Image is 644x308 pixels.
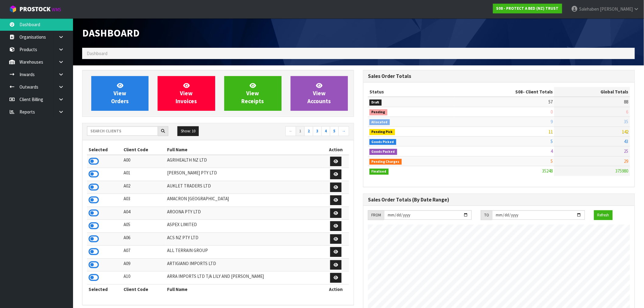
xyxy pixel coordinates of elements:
[91,76,149,111] a: ViewOrders
[87,126,158,136] input: Search clients
[122,194,166,207] td: A03
[224,76,282,111] a: ViewReceipts
[624,148,628,154] span: 25
[579,6,599,12] span: Salehaben
[176,82,197,105] span: View Invoices
[515,89,523,95] span: S08
[122,220,166,233] td: A05
[321,126,330,136] a: 4
[111,82,129,105] span: View Orders
[330,126,339,136] a: 5
[9,5,17,13] img: cube-alt.png
[369,169,389,175] span: Finalised
[291,76,348,111] a: ViewAccounts
[242,82,264,105] span: View Receipts
[166,284,323,294] th: Full Name
[624,99,628,105] span: 88
[166,246,323,259] td: ALL TERRAIN GROUP
[369,149,397,155] span: Goods Packed
[122,181,166,194] td: A02
[82,26,140,39] span: Dashboard
[222,126,349,137] nav: Page navigation
[307,82,331,105] span: View Accounts
[551,138,553,144] span: 5
[624,138,628,144] span: 43
[616,168,628,174] span: 375980
[368,73,630,79] h3: Sales Order Totals
[166,194,323,207] td: AMACRON [GEOGRAPHIC_DATA]
[122,233,166,246] td: A06
[285,126,296,136] a: ←
[551,158,553,164] span: 5
[166,233,323,246] td: ACS NZ PTY LTD
[323,145,349,155] th: Action
[338,126,349,136] a: →
[122,207,166,220] td: A04
[594,210,613,220] button: Refresh
[122,168,166,181] td: A01
[166,258,323,271] td: ARTIGIANO IMPORTS LTD
[542,168,553,174] span: 35248
[626,109,628,115] span: 6
[368,197,630,203] h3: Sales Order Totals (By Date Range)
[122,284,166,294] th: Client Code
[166,207,323,220] td: AROONA PTY LTD
[304,126,313,136] a: 2
[122,258,166,271] td: A09
[296,126,305,136] a: 1
[313,126,322,136] a: 3
[87,51,107,56] span: Dashboard
[551,109,553,115] span: 0
[368,87,455,97] th: Status
[551,119,553,124] span: 9
[87,284,122,294] th: Selected
[624,158,628,164] span: 29
[166,271,323,285] td: ARRA IMPORTS LTD T/A LILY AND [PERSON_NAME]
[166,145,323,155] th: Full Name
[369,100,382,106] span: Draft
[52,7,61,12] small: WMS
[158,76,215,111] a: ViewInvoices
[166,181,323,194] td: AUKLET TRADERS LTD
[122,155,166,168] td: A00
[369,109,387,115] span: Pending
[369,139,396,145] span: Goods Picked
[624,119,628,124] span: 35
[122,246,166,259] td: A07
[87,145,122,155] th: Selected
[122,271,166,285] td: A10
[166,168,323,181] td: [PERSON_NAME] PTY LTD
[177,126,199,136] button: Show: 10
[122,145,166,155] th: Client Code
[481,210,492,220] div: TO
[496,6,559,11] strong: S08 - PROTECT A BED (NZ) TRUST
[622,129,628,135] span: 142
[600,6,633,12] span: [PERSON_NAME]
[551,148,553,154] span: 4
[368,210,384,220] div: FROM
[166,220,323,233] td: ASPEX LIMITED
[554,87,630,97] th: Global Totals
[548,129,553,135] span: 11
[369,159,402,165] span: Pending Charges
[166,155,323,168] td: AGRIHEALTH NZ LTD
[369,119,390,125] span: Allocated
[455,87,555,97] th: - Client Totals
[548,99,553,105] span: 57
[323,284,349,294] th: Action
[19,5,51,13] span: ProStock
[369,129,395,135] span: Pending Pick
[493,4,562,13] a: S08 - PROTECT A BED (NZ) TRUST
